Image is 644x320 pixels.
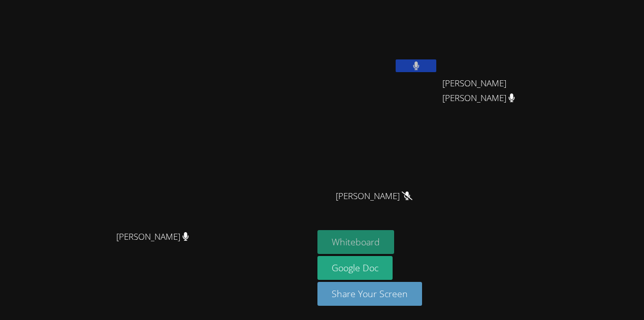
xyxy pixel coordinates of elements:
[116,230,189,244] span: [PERSON_NAME]
[317,256,393,280] a: Google Doc
[336,189,412,204] span: [PERSON_NAME]
[317,282,422,306] button: Share Your Screen
[317,230,394,254] button: Whiteboard
[442,76,555,106] span: [PERSON_NAME] [PERSON_NAME]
